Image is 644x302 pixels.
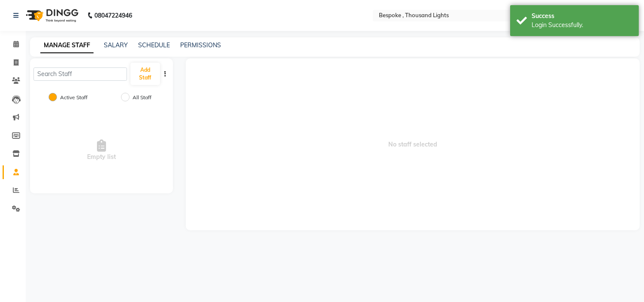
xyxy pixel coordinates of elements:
a: SCHEDULE [138,41,170,49]
div: Success [532,12,632,21]
label: Active Staff [60,94,88,101]
b: 08047224946 [94,3,132,27]
button: Add Staff [130,63,160,85]
div: Login Successfully. [532,21,632,30]
label: All Staff [133,94,151,101]
a: MANAGE STAFF [40,38,94,53]
a: SALARY [104,41,128,49]
a: PERMISSIONS [180,41,221,49]
span: No staff selected [186,58,640,230]
img: logo [22,3,81,27]
input: Search Staff [33,67,127,81]
div: Empty list [30,107,173,193]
